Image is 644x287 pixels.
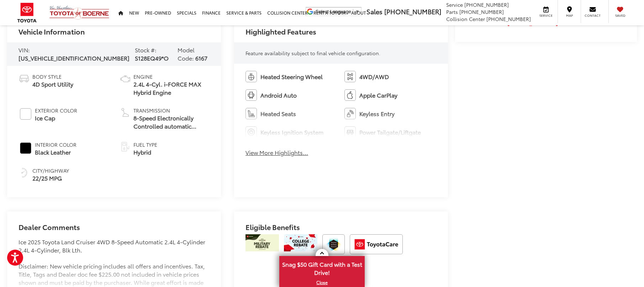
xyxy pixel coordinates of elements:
span: Ice Cap [35,114,77,122]
span: 6167 [195,54,207,62]
span: 8-Speed Electronically Controlled automatic Transmission with intelligence (ECT-i) and sequential... [133,114,210,130]
img: Keyless Entry [344,108,356,119]
img: Heated Seats [246,108,257,119]
span: Map [561,13,577,18]
h2: Dealer Comments [19,223,210,238]
span: Model Code: [178,46,195,62]
span: #FFFFFF [20,108,31,120]
span: Android Auto [260,91,297,99]
span: Parts [446,8,458,15]
span: Heated Steering Wheel [260,73,323,81]
span: Exterior Color [35,107,77,114]
img: Vic Vaughan Toyota of Boerne [49,5,110,20]
button: View More Highlights... [246,148,308,157]
span: Fuel Type [133,141,157,148]
img: Heated Steering Wheel [246,71,257,82]
span: Body Style [32,73,73,80]
span: Service [538,13,554,18]
img: Apple CarPlay [344,89,356,101]
span: Stock #: [135,46,157,54]
h2: Highlighted Features [246,27,316,35]
h2: Eligible Benefits [246,223,437,234]
span: Collision Center [446,15,485,22]
span: [PHONE_NUMBER] [459,8,504,15]
img: Toyota Safety Sense Vic Vaughan Toyota of Boerne Boerne TX [322,234,345,254]
img: /static/brand-toyota/National_Assets/toyota-college-grad.jpeg?height=48 [284,234,317,251]
span: Contact [585,13,601,18]
span: City/Highway [32,167,69,174]
span: 22/25 MPG [32,174,69,182]
img: ToyotaCare Vic Vaughan Toyota of Boerne Boerne TX [350,234,403,254]
span: Black Leather [35,148,76,156]
span: [US_VEHICLE_IDENTIFICATION_NUMBER] [19,54,130,62]
h2: Vehicle Information [19,27,85,35]
span: Saved [612,13,628,18]
span: Engine [133,73,210,80]
strong: Collision Center: [462,19,558,27]
span: Sales [366,7,382,16]
span: 4D Sport Utility [32,80,73,88]
img: /static/brand-toyota/National_Assets/toyota-military-rebate.jpeg?height=48 [246,234,279,251]
span: 2.4L 4-Cyl. i-FORCE MAX Hybrid Engine [133,80,210,96]
span: Interior Color [35,141,76,148]
span: [PHONE_NUMBER] [486,15,531,22]
span: #000000 [20,142,31,154]
span: VIN: [19,46,30,54]
span: Hybrid [133,148,157,156]
span: Service [446,1,463,8]
span: Apple CarPlay [359,91,397,99]
img: 4WD/AWD [344,71,356,82]
span: [PHONE_NUMBER] [464,1,509,8]
span: Transmission [133,107,210,114]
span: S128EQ49*O [135,54,169,62]
span: Feature availability subject to final vehicle configuration. [246,49,380,57]
span: Snag $50 Gift Card with a Test Drive! [280,257,364,278]
img: Fuel Economy [19,167,30,178]
span: [PHONE_NUMBER] [384,7,441,16]
img: Android Auto [246,89,257,101]
a: [PHONE_NUMBER] [507,19,558,27]
span: 4WD/AWD [359,73,389,81]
